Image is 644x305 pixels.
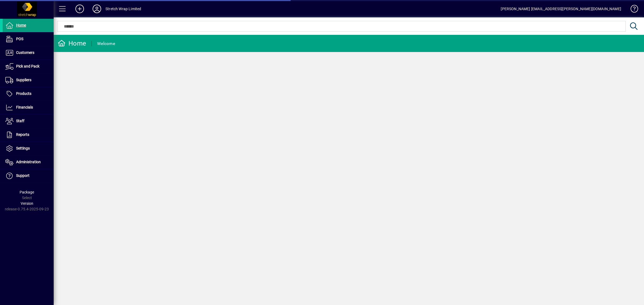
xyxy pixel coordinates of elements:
[16,78,31,82] span: Suppliers
[3,60,54,73] a: Pick and Pack
[16,91,31,96] span: Products
[3,155,54,169] a: Administration
[16,132,29,137] span: Reports
[16,37,23,41] span: POS
[71,4,88,14] button: Add
[16,173,30,178] span: Support
[3,142,54,155] a: Settings
[3,169,54,183] a: Support
[16,160,41,164] span: Administration
[627,1,637,18] a: Knowledge Base
[97,39,115,48] div: Welcome
[16,50,34,55] span: Customers
[3,46,54,59] a: Customers
[3,32,54,46] a: POS
[20,190,34,194] span: Package
[16,146,30,150] span: Settings
[16,23,26,27] span: Home
[3,101,54,114] a: Financials
[3,128,54,142] a: Reports
[21,201,33,206] span: Version
[16,64,39,68] span: Pick and Pack
[3,114,54,128] a: Staff
[501,5,621,13] div: [PERSON_NAME] [EMAIL_ADDRESS][PERSON_NAME][DOMAIN_NAME]
[58,39,86,48] div: Home
[88,4,105,14] button: Profile
[105,5,141,13] div: Stretch Wrap Limited
[16,119,24,123] span: Staff
[3,73,54,87] a: Suppliers
[16,105,33,109] span: Financials
[3,87,54,101] a: Products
